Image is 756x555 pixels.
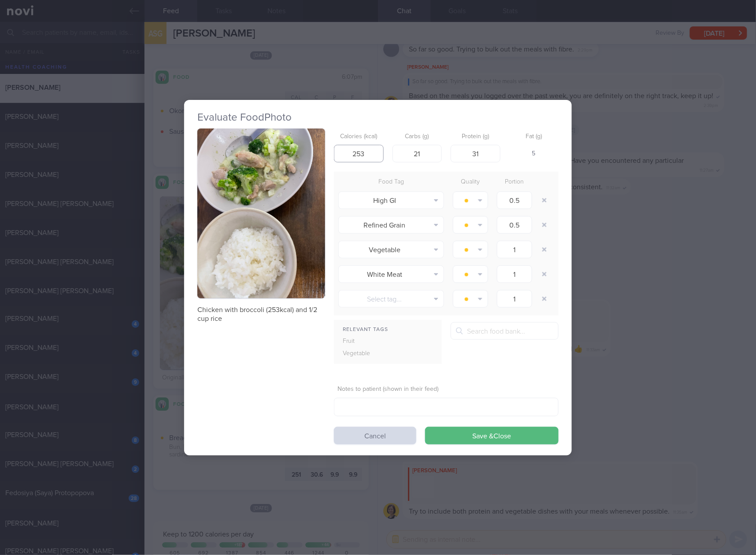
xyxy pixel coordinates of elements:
[334,348,390,360] div: Vegetable
[197,111,559,124] h2: Evaluate Food Photo
[425,427,559,445] button: Save &Close
[454,133,497,141] label: Protein (g)
[396,133,439,141] label: Carbs (g)
[197,305,325,323] p: Chicken with broccoli (253kcal) and 1/2 cup rice
[334,176,448,188] div: Food Tag
[497,290,532,308] input: 1.0
[497,216,532,234] input: 1.0
[493,176,537,188] div: Portion
[497,191,532,209] input: 1.0
[338,290,444,308] button: Select tag...
[334,427,416,445] button: Cancel
[393,145,442,162] input: 33
[451,145,500,162] input: 9
[338,241,444,258] button: Vegetable
[451,322,559,340] input: Search food bank...
[334,324,442,335] div: Relevant Tags
[338,265,444,283] button: White Meat
[334,145,384,162] input: 250
[509,145,559,163] div: 5
[197,129,325,299] img: Chicken with broccoli (253kcal) and 1/2 cup rice
[338,216,444,234] button: Refined Grain
[338,191,444,209] button: High GI
[334,335,390,348] div: Fruit
[513,133,556,141] label: Fat (g)
[497,241,532,258] input: 1.0
[448,176,493,188] div: Quality
[337,386,555,393] label: Notes to patient (shown in their feed)
[337,133,380,141] label: Calories (kcal)
[497,265,532,283] input: 1.0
